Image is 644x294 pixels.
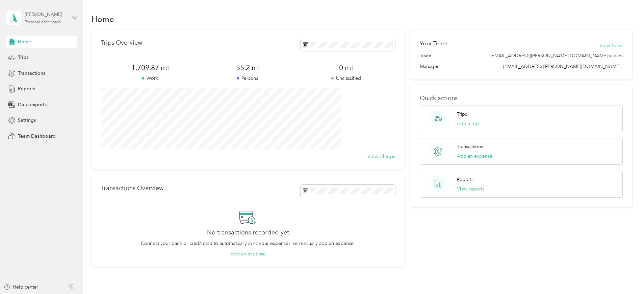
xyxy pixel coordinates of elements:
[18,101,47,108] span: Data exports
[457,153,492,160] button: Add an expense
[420,95,623,102] p: Quick actions
[141,240,355,247] p: Connect your bank or credit card to automatically sync your expenses, or manually add an expense.
[101,185,163,192] p: Transactions Overview
[18,85,35,92] span: Reports
[606,256,644,294] iframe: Everlance-gr Chat Button Frame
[199,63,297,72] span: 55.2 mi
[367,153,395,160] button: View all trips
[207,229,289,236] h2: No transactions recorded yet
[457,143,483,150] p: Transactions
[457,176,473,183] p: Reports
[420,52,431,59] span: Team
[18,54,28,61] span: Trips
[457,185,484,193] button: View reports
[101,75,199,82] p: Work
[25,11,67,18] div: [PERSON_NAME]
[599,42,623,49] button: View Team
[101,63,199,72] span: 1,709.87 mi
[25,20,61,24] div: Personal dashboard
[457,120,479,127] button: Add a trip
[101,39,142,46] p: Trips Overview
[297,63,395,72] span: 0 mi
[199,75,297,82] p: Personal
[457,111,467,118] p: Trips
[92,16,114,23] h1: Home
[18,133,56,140] span: Team Dashboard
[18,38,31,45] span: Home
[297,75,395,82] p: Unclassified
[503,64,620,69] span: [EMAIL_ADDRESS][PERSON_NAME][DOMAIN_NAME]
[420,39,447,48] h2: Your Team
[490,52,623,59] span: [EMAIL_ADDRESS][PERSON_NAME][DOMAIN_NAME]'s team
[18,117,36,124] span: Settings
[230,250,266,257] button: Add an expense
[4,284,38,291] button: Help center
[18,70,45,77] span: Transactions
[420,63,439,70] span: Manager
